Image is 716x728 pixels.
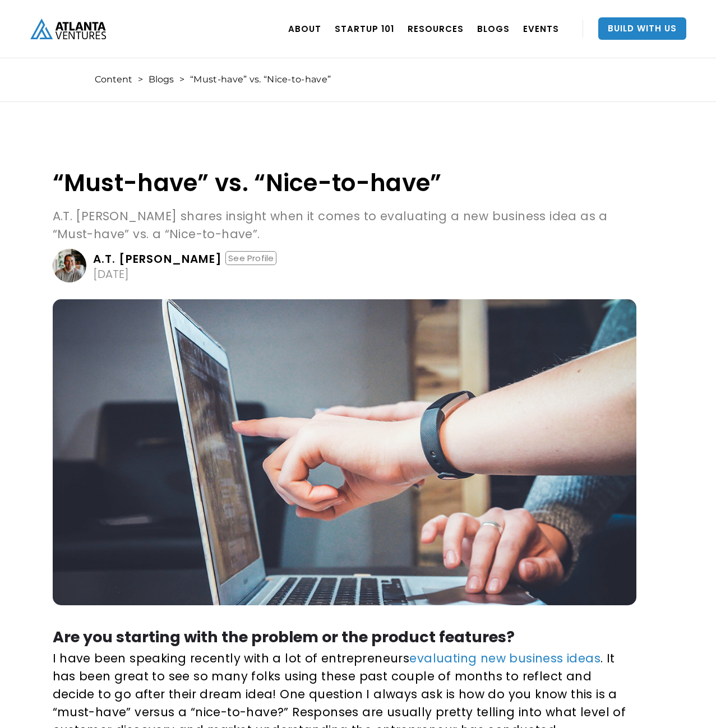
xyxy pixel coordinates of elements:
[225,251,276,265] div: See Profile
[190,74,331,85] div: “Must-have” vs. “Nice-to-have”
[95,74,132,85] a: Content
[288,13,321,44] a: ABOUT
[149,74,174,85] a: Blogs
[93,253,223,265] div: A.T. [PERSON_NAME]
[53,249,636,282] a: A.T. [PERSON_NAME]See Profile[DATE]
[409,650,600,666] a: evaluating new business ideas
[523,13,559,44] a: EVENTS
[335,13,394,44] a: Startup 101
[408,13,464,44] a: RESOURCES
[53,170,636,196] h1: “Must-have” vs. “Nice-to-have”
[53,627,515,647] strong: Are you starting with the problem or the product features?
[598,17,686,40] a: Build With Us
[138,74,143,85] div: >
[93,268,129,280] div: [DATE]
[53,207,636,243] p: A.T. [PERSON_NAME] shares insight when it comes to evaluating a new business idea as a “Must-have...
[179,74,184,85] div: >
[477,13,510,44] a: BLOGS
